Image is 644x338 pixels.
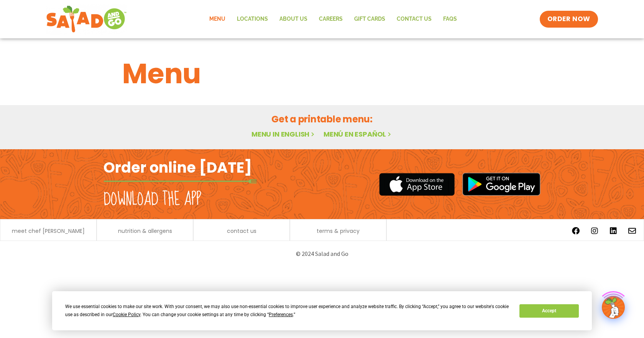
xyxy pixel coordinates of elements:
span: Cookie Policy [113,312,140,317]
div: Cookie Consent Prompt [52,291,592,330]
span: ORDER NOW [547,15,590,24]
a: Menu [204,10,231,28]
a: Careers [313,10,348,28]
button: Accept [519,304,578,318]
p: © 2024 Salad and Go [107,249,537,259]
img: appstore [379,172,455,197]
h1: Menu [122,53,522,94]
span: Preferences [269,312,293,317]
img: new-SAG-logo-768×292 [46,4,127,35]
a: FAQs [437,10,463,28]
a: Locations [231,10,274,28]
a: ORDER NOW [540,11,598,28]
a: Menú en español [324,129,393,139]
div: We use essential cookies to make our site work. With your consent, we may also use non-essential ... [65,303,510,319]
a: Contact Us [391,10,437,28]
img: google_play [462,173,540,196]
a: About Us [274,10,313,28]
a: meet chef [PERSON_NAME] [12,228,85,234]
a: nutrition & allergens [118,228,172,234]
a: terms & privacy [317,228,360,234]
a: GIFT CARDS [348,10,391,28]
nav: Menu [204,10,463,28]
h2: Order online [DATE] [103,158,252,177]
img: fork [103,179,257,183]
a: contact us [227,228,256,234]
a: Menu in English [251,129,316,139]
h2: Download the app [103,189,201,210]
h2: Get a printable menu: [122,112,522,126]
